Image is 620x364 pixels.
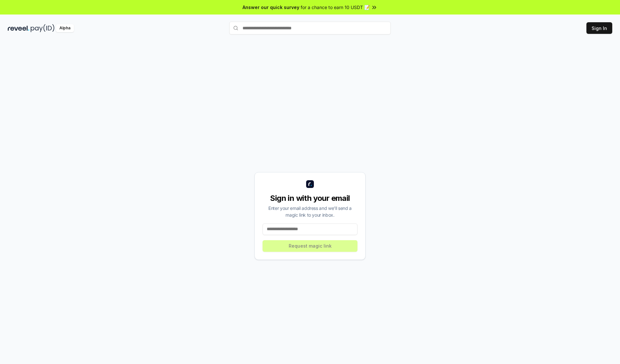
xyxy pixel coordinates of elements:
button: Sign In [586,22,612,34]
div: Enter your email address and we’ll send a magic link to your inbox. [263,205,357,218]
span: Answer our quick survey [243,4,299,11]
img: logo_small [306,180,314,188]
div: Sign in with your email [263,193,357,203]
img: reveel_dark [8,24,29,32]
div: Alpha [56,24,74,32]
span: for a chance to earn 10 USDT 📝 [301,4,370,11]
img: pay_id [31,24,55,32]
